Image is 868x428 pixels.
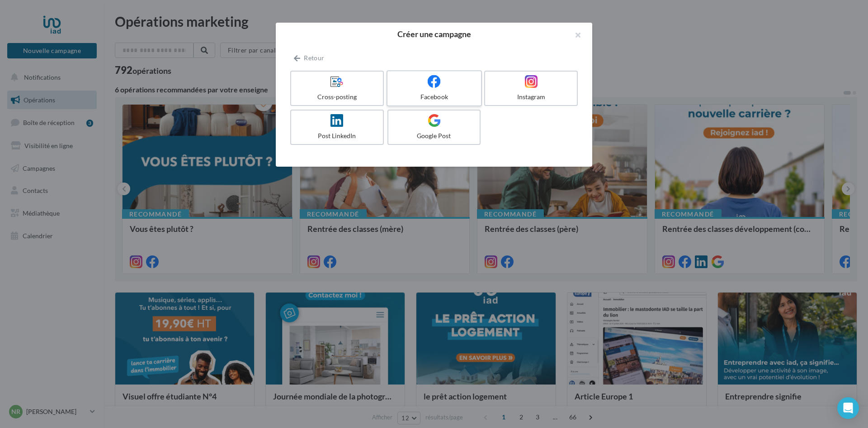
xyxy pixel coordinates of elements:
[295,92,379,101] div: Cross-posting
[391,92,477,101] div: Facebook
[290,30,578,38] h2: Créer une campagne
[290,53,328,63] button: Retour
[392,131,476,140] div: Google Post
[489,92,573,101] div: Instagram
[837,397,859,419] div: Open Intercom Messenger
[295,131,379,140] div: Post LinkedIn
